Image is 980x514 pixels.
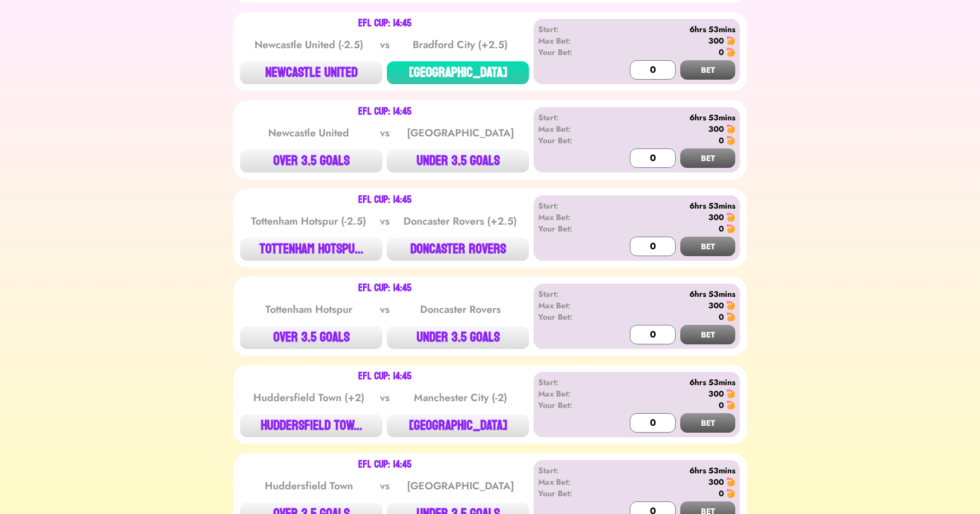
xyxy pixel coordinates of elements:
img: 🍤 [726,477,735,486]
div: 0 [719,223,724,234]
button: BET [680,60,735,80]
img: 🍤 [726,124,735,134]
div: EFL Cup: 14:45 [358,372,411,381]
div: 6hrs 53mins [604,288,735,300]
div: 0 [719,399,724,411]
div: 6hrs 53mins [604,465,735,476]
div: Max Bet: [538,388,604,399]
div: Newcastle United (-2.5) [251,37,367,53]
div: Your Bet: [538,223,604,234]
div: Your Bet: [538,399,604,411]
div: Your Bet: [538,311,604,323]
div: Start: [538,23,604,35]
div: Doncaster Rovers [402,301,518,317]
button: BET [680,325,735,344]
img: 🍤 [726,36,735,45]
div: Doncaster Rovers (+2.5) [402,213,518,229]
button: BET [680,237,735,256]
button: UNDER 3.5 GOALS [387,326,529,349]
div: Your Bet: [538,46,604,58]
div: 0 [719,135,724,146]
img: 🍤 [726,312,735,321]
div: EFL Cup: 14:45 [358,284,411,293]
div: 0 [719,46,724,58]
button: UNDER 3.5 GOALS [387,150,529,172]
div: Manchester City (-2) [402,390,518,406]
img: 🍤 [726,136,735,145]
div: EFL Cup: 14:45 [358,107,411,116]
div: Start: [538,200,604,211]
div: Max Bet: [538,211,604,223]
div: 0 [719,488,724,499]
div: 6hrs 53mins [604,23,735,35]
div: Start: [538,465,604,476]
img: 🍤 [726,213,735,222]
div: 0 [719,311,724,323]
div: EFL Cup: 14:45 [358,460,411,469]
img: 🍤 [726,401,735,410]
img: 🍤 [726,224,735,233]
div: Start: [538,288,604,300]
div: Newcastle United [251,125,367,141]
div: Max Bet: [538,35,604,46]
div: vs [378,213,392,229]
button: [GEOGRAPHIC_DATA] [387,61,529,84]
button: HUDDERSFIELD TOW... [240,414,382,437]
div: Tottenham Hotspur [251,301,367,317]
div: Bradford City (+2.5) [402,37,518,53]
div: Max Bet: [538,300,604,311]
img: 🍤 [726,489,735,498]
div: Start: [538,112,604,123]
div: EFL Cup: 14:45 [358,195,411,205]
img: 🍤 [726,48,735,57]
button: BET [680,413,735,433]
div: 300 [708,211,724,223]
div: EFL Cup: 14:45 [358,19,411,28]
div: 6hrs 53mins [604,376,735,388]
button: NEWCASTLE UNITED [240,61,382,84]
div: vs [378,37,392,53]
button: [GEOGRAPHIC_DATA] [387,414,529,437]
div: Tottenham Hotspur (-2.5) [251,213,367,229]
div: vs [378,301,392,317]
button: BET [680,148,735,168]
button: TOTTENHAM HOTSPU... [240,238,382,261]
div: vs [378,125,392,141]
div: [GEOGRAPHIC_DATA] [402,125,518,141]
div: 6hrs 53mins [604,200,735,211]
div: 300 [708,476,724,488]
div: [GEOGRAPHIC_DATA] [402,478,518,494]
div: Huddersfield Town [251,478,367,494]
div: vs [378,390,392,406]
button: OVER 3.5 GOALS [240,326,382,349]
div: vs [378,478,392,494]
img: 🍤 [726,389,735,398]
div: 300 [708,388,724,399]
div: 300 [708,35,724,46]
div: Huddersfield Town (+2) [251,390,367,406]
div: Your Bet: [538,488,604,499]
div: Max Bet: [538,476,604,488]
div: Max Bet: [538,123,604,135]
div: 300 [708,123,724,135]
div: Your Bet: [538,135,604,146]
button: OVER 3.5 GOALS [240,150,382,172]
button: DONCASTER ROVERS [387,238,529,261]
img: 🍤 [726,301,735,310]
div: Start: [538,376,604,388]
div: 300 [708,300,724,311]
div: 6hrs 53mins [604,112,735,123]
